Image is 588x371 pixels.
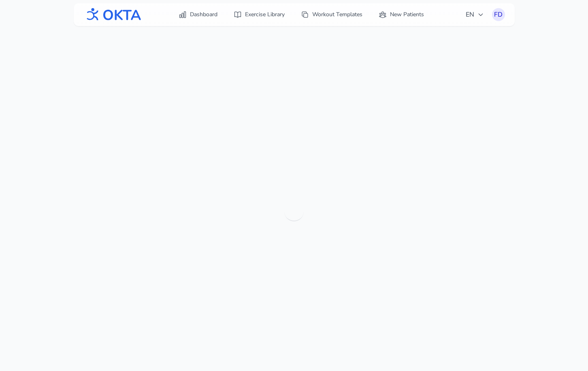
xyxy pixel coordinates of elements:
a: New Patients [374,7,429,22]
button: FD [492,8,505,21]
a: Workout Templates [296,7,367,22]
button: EN [461,6,489,23]
span: EN [466,10,484,19]
img: OKTA logo [83,4,142,25]
a: Exercise Library [229,7,290,22]
a: Dashboard [174,7,222,22]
